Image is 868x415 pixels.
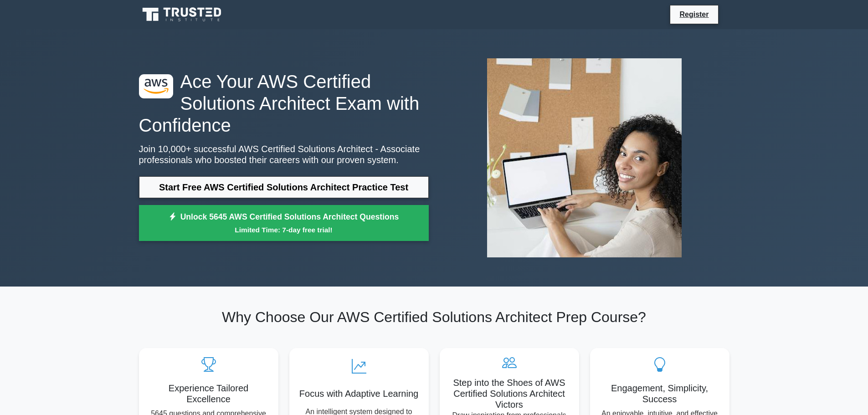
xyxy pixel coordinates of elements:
[674,9,714,20] a: Register
[139,71,429,136] h1: Ace Your AWS Certified Solutions Architect Exam with Confidence
[597,383,722,405] h5: Engagement, Simplicity, Success
[139,205,429,241] a: Unlock 5645 AWS Certified Solutions Architect QuestionsLimited Time: 7-day free trial!
[447,377,572,410] h5: Step into the Shoes of AWS Certified Solutions Architect Victors
[139,176,429,198] a: Start Free AWS Certified Solutions Architect Practice Test
[150,225,417,235] small: Limited Time: 7-day free trial!
[139,143,429,165] p: Join 10,000+ successful AWS Certified Solutions Architect - Associate professionals who boosted t...
[139,308,729,326] h2: Why Choose Our AWS Certified Solutions Architect Prep Course?
[297,388,421,399] h5: Focus with Adaptive Learning
[146,383,271,405] h5: Experience Tailored Excellence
